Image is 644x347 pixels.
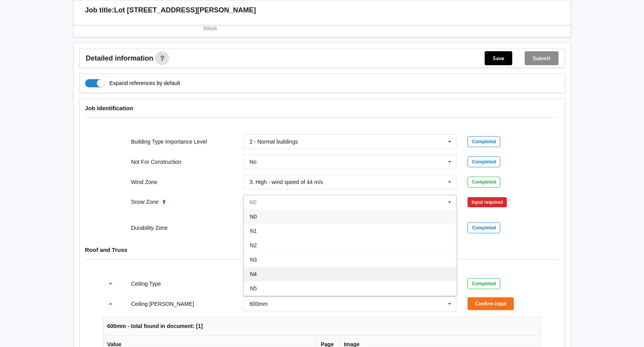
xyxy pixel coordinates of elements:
[250,301,268,307] div: 600mm
[250,139,298,144] div: 2 - Normal buildings
[85,246,559,253] h4: Roof and Truss
[114,6,256,15] h3: Lot [STREET_ADDRESS][PERSON_NAME]
[468,278,500,289] div: Completed
[250,228,257,234] span: N1
[468,197,507,207] div: Input required
[250,257,257,263] span: N3
[468,177,500,187] div: Completed
[485,51,512,65] button: Save
[131,139,207,145] label: Building Type Importance Level
[86,55,154,62] span: Detailed information
[468,136,500,147] div: Completed
[468,222,500,233] div: Completed
[250,271,257,277] span: N4
[103,297,118,311] button: reference-toggle
[85,6,114,15] h3: Job title:
[468,156,500,167] div: Completed
[131,179,157,185] label: Wind Zone
[131,225,168,231] label: Durability Zone
[131,281,161,287] label: Ceiling Type
[85,104,559,112] h4: Job Identification
[131,301,194,307] label: Ceiling [PERSON_NAME]
[103,317,541,335] th: 600mm - total found in document: [1]
[250,159,257,165] div: No
[250,179,323,185] div: 3. High - wind speed of 44 m/s
[131,159,181,165] label: Not For Construction
[250,242,257,248] span: N2
[468,297,514,310] button: Confirm input
[250,213,257,220] span: N0
[103,277,118,291] button: reference-toggle
[131,199,160,205] label: Snow Zone
[250,285,257,291] span: N5
[85,79,180,87] label: Expand references by default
